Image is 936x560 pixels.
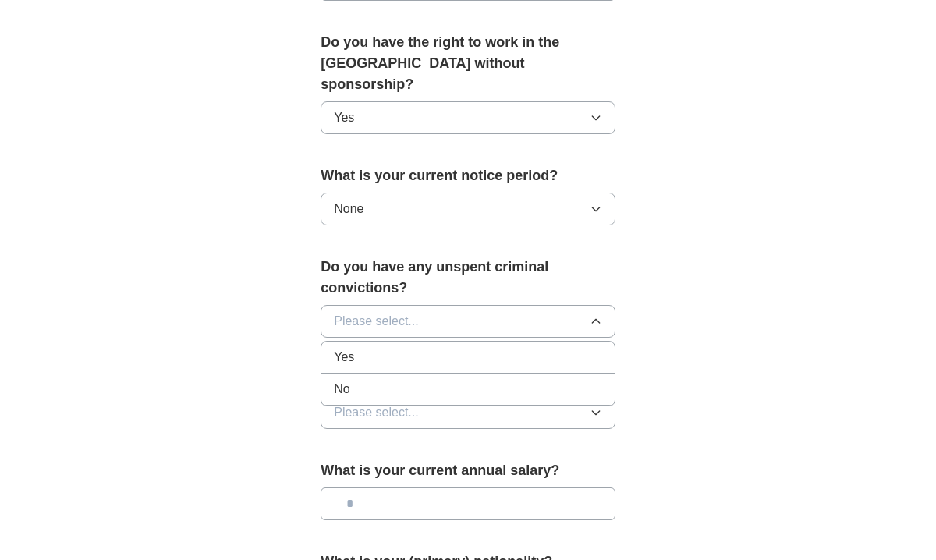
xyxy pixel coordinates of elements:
[334,403,419,422] span: Please select...
[321,193,615,225] button: None
[321,460,615,481] label: What is your current annual salary?
[321,165,615,186] label: What is your current notice period?
[321,32,615,95] label: Do you have the right to work in the [GEOGRAPHIC_DATA] without sponsorship?
[334,108,354,127] span: Yes
[334,200,363,218] span: None
[334,312,419,331] span: Please select...
[321,101,615,134] button: Yes
[334,348,354,367] span: Yes
[321,396,615,429] button: Please select...
[321,257,615,299] label: Do you have any unspent criminal convictions?
[321,305,615,338] button: Please select...
[334,380,349,399] span: No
